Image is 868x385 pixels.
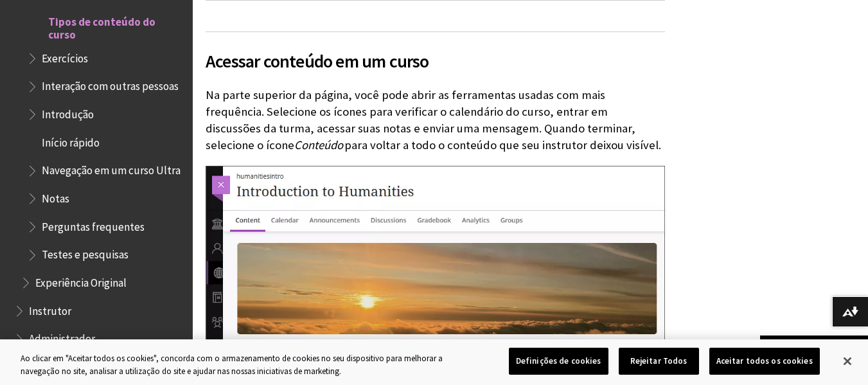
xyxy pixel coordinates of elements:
[760,336,868,359] a: Voltar ao topo
[29,300,71,318] span: Instrutor
[21,352,477,377] div: Ao clicar em "Aceitar todos os cookies", concorda com o armazenamento de cookies no seu dispositi...
[42,48,88,65] span: Exercícios
[206,31,665,75] h2: Acessar conteúdo em um curso
[35,272,127,289] span: Experiência Original
[709,348,820,375] button: Aceitar todos os cookies
[42,132,100,149] span: Início rápido
[42,76,179,93] span: Interação com outras pessoas
[294,138,343,152] span: Conteúdo
[29,328,95,346] span: Administrador
[42,160,181,177] span: Navegação em um curso Ultra
[833,347,862,375] button: Fechar
[619,348,699,375] button: Rejeitar Todos
[48,11,184,41] span: Tipos de conteúdo do curso
[206,87,665,154] p: Na parte superior da página, você pode abrir as ferramentas usadas com mais frequência. Selecione...
[509,348,608,375] button: Definições de cookies
[42,244,128,262] span: Testes e pesquisas
[42,188,69,205] span: Notas
[42,216,145,233] span: Perguntas frequentes
[42,103,94,121] span: Introdução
